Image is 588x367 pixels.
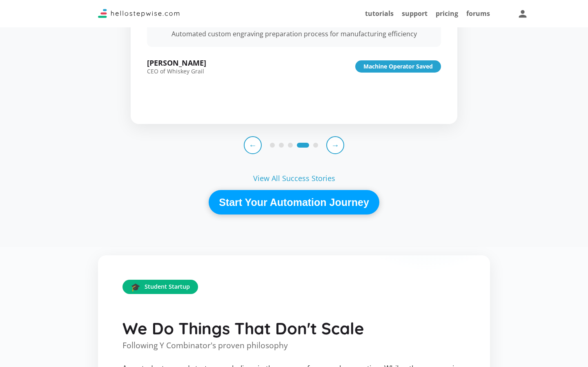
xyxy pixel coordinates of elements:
[253,175,335,182] a: View All Success Stories
[209,190,379,214] button: Start Your Automation Journey
[402,9,428,18] a: support
[98,9,180,18] img: Logo
[244,136,262,154] button: Previous testimonial
[297,143,309,148] button: Go to testimonial 4
[313,143,318,148] button: Go to testimonial 5
[466,9,490,18] a: forums
[122,341,465,349] p: Following Y Combinator's proven philosophy
[436,9,458,18] a: pricing
[147,59,206,66] div: [PERSON_NAME]
[355,60,441,73] div: Machine Operator Saved
[365,9,394,18] a: tutorials
[131,283,140,291] span: 🎓
[279,143,284,148] button: Go to testimonial 2
[145,284,190,290] span: Student Startup
[270,143,275,148] button: Go to testimonial 1
[288,143,293,148] button: Go to testimonial 3
[155,29,433,39] p: Automated custom engraving preparation process for manufacturing efficiency
[147,69,206,74] div: CEO of Whiskey Grail
[326,136,344,154] button: Next testimonial
[98,11,180,20] a: Stepwise
[122,320,465,337] h2: We Do Things That Don't Scale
